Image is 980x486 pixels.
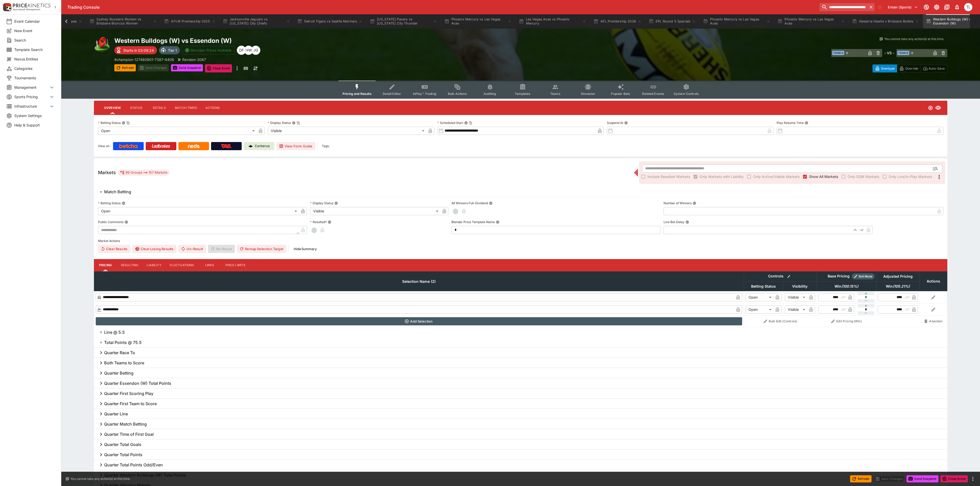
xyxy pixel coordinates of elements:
button: Overview [100,102,125,114]
button: Betting Status [122,201,125,205]
button: Live Bet Delay [685,220,689,224]
p: Blender Price Template Name [451,220,495,224]
button: Add Selection [96,317,742,325]
span: Tournaments [14,75,55,81]
div: Show/hide Price Roll mode configuration. [852,273,875,279]
label: Tags: [322,142,329,150]
p: Play Resume Time [777,121,804,125]
div: David Foster [237,46,246,55]
span: Only SGM Markets [848,174,879,179]
button: Overtype [873,65,897,72]
h2: Copy To Clipboard [114,37,531,45]
h6: Quarter Match Betting [104,421,147,427]
button: EPL Round 5 Specials [646,14,699,29]
button: Notifications [952,3,962,12]
span: Re-Result [208,245,235,253]
span: Only Active/Visible Markets [753,174,800,179]
button: Betting StatusCopy To Clipboard [122,121,125,125]
div: Visible [268,127,426,135]
button: Copy To Clipboard [469,121,472,125]
button: Clear Losing Results [132,245,176,253]
img: Cerberus [249,144,253,148]
div: Open [745,293,773,301]
h6: Line @ 5.5 [104,330,125,335]
button: Number of Winners [693,201,696,205]
span: Win(100.15%) [829,283,864,289]
button: Un-Result [178,245,206,253]
p: Number of Winners [664,201,692,205]
button: Bulk edit [786,273,792,280]
div: Trent Lewis [964,3,972,11]
th: Controls [744,271,817,281]
h6: Both Teams to Score [104,360,144,366]
button: Edit Pricing (Win) [818,317,875,325]
a: Cerberus [244,142,274,150]
h6: Quarter Total Goals [104,442,141,447]
p: Cerberus [255,144,270,149]
span: InPlay™ Trading [413,92,436,96]
img: australian_rules.png [94,37,110,53]
button: Match Betting [94,187,947,197]
h5: Markets [98,170,116,175]
span: Bulk Actions [448,92,467,96]
span: Show All Markets [809,174,838,179]
h6: Quarter Essendon (W) Total Points [104,381,171,386]
span: Selection Name (2) [397,278,441,285]
span: Nexus Entities [14,56,55,62]
span: Only Live/In-Play Markets [889,174,932,179]
button: Connected to PK [922,3,931,12]
h6: Quarter Betting [104,370,133,376]
em: ( 100.15 %) [841,283,858,289]
span: Infrastructure [14,104,49,109]
span: Related Events [642,92,664,96]
div: Base Pricing [826,273,852,279]
p: Display Status [310,201,333,205]
button: Send Snapshot [906,475,938,482]
p: All Winners Full-Dividend [451,201,488,205]
button: Toggle light/dark mode [932,3,941,12]
span: Team B [897,51,909,55]
button: AFL Premiership 2026 [590,14,644,29]
button: Trent Lewis [963,2,974,13]
span: Categories [14,66,55,71]
button: Clear Results [98,245,130,253]
button: Details [148,102,171,114]
span: Win(105.21%) [880,283,915,289]
div: Visible [310,207,440,215]
button: Play Resume Time [805,121,808,125]
em: ( 105.21 %) [893,283,910,289]
button: Documentation [942,3,951,12]
h6: Quarter Total Points [104,452,142,457]
button: Las Vegas Aces vs Phoenix Mercury [516,14,589,29]
span: Teams [550,92,560,96]
p: You cannot take any action(s) at this time. [70,477,130,481]
span: Roll Mode [857,274,875,279]
button: Detroit Tigers vs Seattle Mariners [294,14,366,29]
button: Status [125,102,148,114]
button: Total Points @ 75.5 [94,337,947,348]
div: Harry Walker [244,46,253,55]
button: Public Comments [125,220,128,224]
span: New Event [14,28,55,33]
h6: Quarter First Scoring Play [104,391,153,396]
span: Include Resulted Markets [647,174,690,179]
button: Simulator Prices Available [182,46,235,55]
p: Betting Status [98,121,121,125]
span: System Settings [14,113,55,118]
button: View Form Guide [276,142,315,150]
button: more [970,476,976,482]
span: Templates [515,92,530,96]
h6: Quarter Time of First Goal [104,432,154,437]
button: AFLW Premiership 2025 [161,14,219,29]
button: Refresh [850,475,872,482]
button: Scheduled StartCopy To Clipboard [464,121,468,125]
button: Phoenix Mercury vs Las Vegas Aces [441,14,515,29]
span: Pricing and Results [342,92,372,96]
h6: Total Points @ 75.5 [104,340,142,345]
button: Override [897,65,921,72]
button: Line @ 5.5 [94,327,947,337]
img: Sportsbook Management [13,8,40,11]
button: No Bookmarks [876,3,884,11]
button: Bulk Edit (Controls) [745,317,815,325]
